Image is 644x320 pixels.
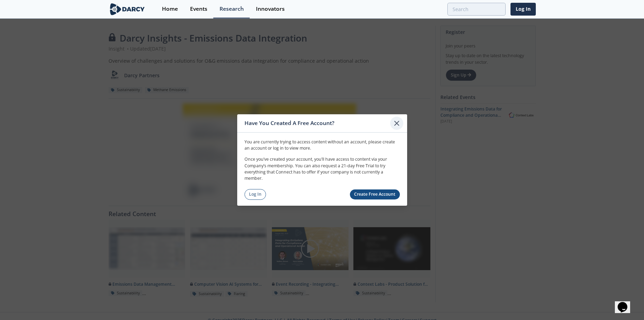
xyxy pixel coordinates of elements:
img: logo-wide.svg [109,3,146,15]
div: Have You Created A Free Account? [244,117,390,130]
p: You are currently trying to access content without an account, please create an account or log in... [244,139,400,151]
a: Log In [510,3,536,16]
a: Log In [244,189,266,200]
p: Once you’ve created your account, you’ll have access to content via your Company’s membership. Yo... [244,156,400,182]
input: Advanced Search [447,3,506,16]
div: Innovators [256,6,285,12]
a: Create Free Account [350,189,400,199]
iframe: chat widget [615,292,637,313]
div: Home [162,6,178,12]
div: Research [220,6,244,12]
div: Events [190,6,207,12]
